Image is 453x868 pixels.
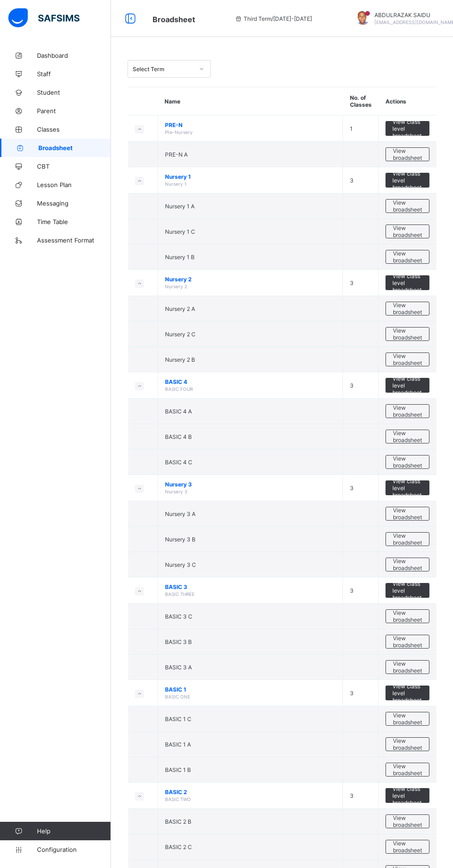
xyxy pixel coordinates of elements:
a: View class level broadsheet [386,788,429,795]
a: View broadsheet [386,250,429,257]
a: View class level broadsheet [386,480,429,487]
span: View broadsheet [393,225,422,238]
span: Nursery 3 B [165,536,196,543]
span: View broadsheet [393,507,422,521]
span: View broadsheet [393,352,422,366]
span: PRE-N [165,121,336,128]
span: PRE-N A [165,151,188,158]
a: View broadsheet [386,352,429,359]
span: Messaging [37,200,111,207]
a: View broadsheet [386,558,429,565]
span: Nursery 3 [165,489,187,494]
span: BASIC 2 B [165,818,191,825]
span: Student [37,89,111,96]
span: View class level broadsheet [392,118,422,139]
span: session/term information [234,15,312,22]
span: View broadsheet [393,737,422,751]
span: View broadsheet [393,199,422,213]
a: View broadsheet [386,199,429,206]
span: BASIC 2 C [165,844,192,850]
span: BASIC 1 C [165,716,191,722]
a: View class level broadsheet [386,583,429,590]
span: View broadsheet [393,660,422,674]
span: BASIC 2 [165,789,336,795]
span: View broadsheet [393,558,422,571]
span: BASIC TWO [165,796,191,802]
span: Nursery 2 B [165,356,195,363]
a: View broadsheet [386,635,429,642]
div: Select Term [133,66,194,73]
a: View broadsheet [386,814,429,821]
span: View broadsheet [393,532,422,546]
span: Staff [37,70,111,78]
a: View broadsheet [386,712,429,719]
a: View broadsheet [386,327,429,334]
span: 3 [350,690,354,697]
span: Nursery 2 [165,276,336,283]
span: Nursery 2 A [165,305,195,312]
a: View class level broadsheet [386,686,429,692]
span: Assessment Format [37,237,111,244]
span: BASIC FOUR [165,386,193,392]
th: No. of Classes [343,87,379,115]
img: safsims [8,8,80,28]
a: View broadsheet [386,507,429,514]
span: View broadsheet [393,763,422,777]
span: View broadsheet [393,327,422,341]
a: View broadsheet [386,404,429,411]
span: Nursery 1 [165,181,187,187]
span: BASIC THREE [165,591,195,597]
a: View class level broadsheet [386,275,429,282]
span: View broadsheet [393,455,422,469]
a: View broadsheet [386,225,429,231]
span: View class level broadsheet [392,683,422,704]
span: Nursery 1 A [165,203,195,210]
span: Nursery 2 C [165,331,196,338]
span: Classes [37,126,111,133]
span: 3 [350,279,354,286]
th: Name [158,87,343,115]
span: CBT [37,163,111,170]
span: View class level broadsheet [392,375,422,396]
span: BASIC 4 [165,378,336,385]
span: Nursery 1 [165,173,336,180]
span: Nursery 2 [165,284,187,289]
a: View broadsheet [386,660,429,667]
a: View broadsheet [386,532,429,539]
a: View broadsheet [386,763,429,770]
span: BASIC 3 A [165,664,192,671]
span: Parent [37,107,111,115]
span: View broadsheet [393,814,422,828]
span: Nursery 3 A [165,510,196,517]
span: Lesson Plan [37,181,111,188]
span: Nursery 1 B [165,254,195,261]
a: View class level broadsheet [386,378,429,385]
a: View broadsheet [386,609,429,616]
span: View broadsheet [393,712,422,726]
span: 3 [350,587,354,594]
a: View broadsheet [386,737,429,744]
span: Nursery 3 [165,481,336,488]
a: View broadsheet [386,147,429,154]
span: Help [37,827,110,835]
a: View broadsheet [386,840,429,847]
span: Configuration [37,846,110,853]
span: 3 [350,485,354,492]
a: View class level broadsheet [386,121,429,128]
span: View broadsheet [393,840,422,854]
span: BASIC 3 B [165,638,192,645]
span: 3 [350,792,354,799]
span: Pre-Nursery [165,129,193,135]
span: View class level broadsheet [392,170,422,191]
span: View broadsheet [393,302,422,316]
span: View class level broadsheet [392,273,422,293]
span: BASIC 4 A [165,408,192,415]
span: BASIC 4 B [165,433,192,440]
span: View broadsheet [393,147,422,161]
span: BASIC 4 C [165,459,192,466]
span: BASIC 3 [165,583,336,590]
span: 1 [350,125,353,132]
span: Nursery 3 C [165,561,196,568]
span: Time Table [37,218,111,225]
span: BASIC 3 C [165,613,192,620]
